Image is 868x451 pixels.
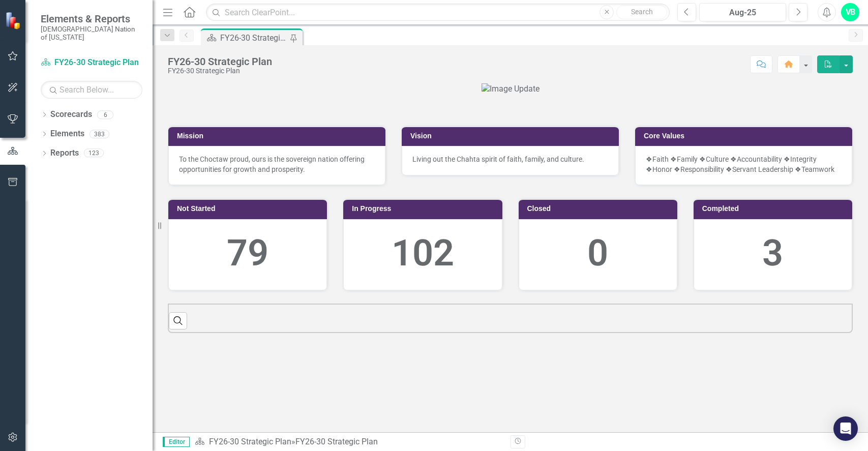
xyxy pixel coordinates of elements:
[89,130,109,138] div: 383
[41,81,142,99] input: Search Below...
[84,149,104,158] div: 123
[220,32,287,44] div: FY26-30 Strategic Plan
[704,227,842,280] div: 3
[97,110,113,119] div: 6
[209,437,291,446] a: FY26-30 Strategic Plan
[168,67,272,75] div: FY26-30 Strategic Plan
[163,437,190,447] span: Editor
[841,3,859,21] button: VB
[833,416,858,441] div: Open Intercom Messenger
[410,132,614,140] h3: Vision
[179,227,316,280] div: 79
[702,205,847,213] h3: Completed
[177,132,380,140] h3: Mission
[50,147,79,159] a: Reports
[206,4,670,21] input: Search ClearPoint...
[699,3,786,21] button: Aug-25
[50,109,92,121] a: Scorecards
[195,436,502,448] div: »
[482,83,540,95] img: Image Update
[50,128,84,140] a: Elements
[295,437,378,446] div: FY26-30 Strategic Plan
[529,227,667,280] div: 0
[354,227,491,280] div: 102
[631,8,653,16] span: Search
[527,205,672,213] h3: Closed
[41,25,142,42] small: [DEMOGRAPHIC_DATA] Nation of [US_STATE]
[179,155,365,173] span: To the Choctaw proud, ours is the sovereign nation offering opportunities for growth and prosperity.
[41,13,142,25] span: Elements & Reports
[177,205,322,213] h3: Not Started
[703,7,783,19] div: Aug-25
[168,56,272,67] div: FY26-30 Strategic Plan
[646,154,842,174] p: ❖Faith ❖Family ❖Culture ❖Accountability ❖Integrity ❖Honor ❖Responsibility ❖Servant Leadership ❖Te...
[644,132,847,140] h3: Core Values
[352,205,497,213] h3: In Progress
[412,155,584,163] span: Living out the Chahta spirit of faith, family, and culture.
[5,12,23,29] img: ClearPoint Strategy
[616,5,667,19] button: Search
[41,57,142,69] a: FY26-30 Strategic Plan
